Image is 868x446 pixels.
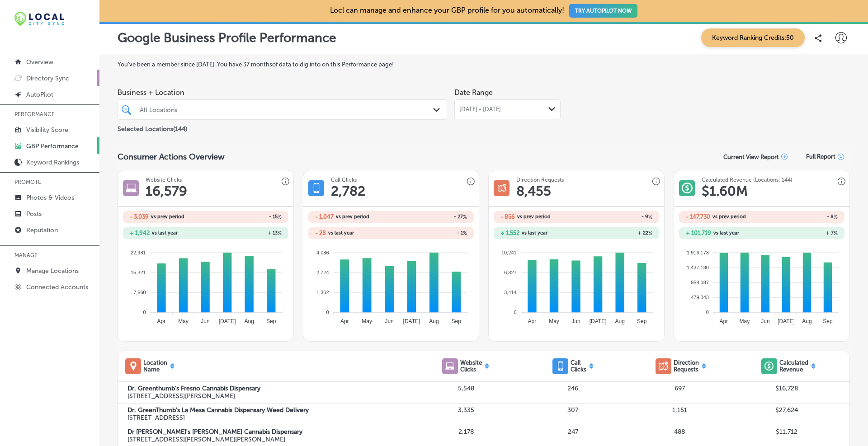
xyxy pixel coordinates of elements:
[823,318,833,324] tspan: Sep
[687,265,709,270] tspan: 1,437,130
[219,318,236,324] tspan: [DATE]
[336,214,369,219] span: vs prev period
[452,318,462,324] tspan: Sep
[316,249,329,255] tspan: 4,086
[761,318,769,324] tspan: Jun
[463,230,467,236] span: %
[26,283,88,291] p: Connected Accounts
[391,230,467,236] h2: - 1
[127,436,413,443] p: [STREET_ADDRESS][PERSON_NAME][PERSON_NAME]
[152,230,178,235] span: vs last year
[315,230,326,236] h2: - 28
[130,230,150,236] h2: + 1,942
[516,183,551,199] h1: 8,455
[26,210,42,218] p: Posts
[459,106,501,113] span: [DATE] - [DATE]
[130,213,149,220] h2: - 3,039
[733,428,840,436] p: $11,712
[412,385,519,392] p: 5,548
[549,318,559,324] tspan: May
[590,318,607,324] tspan: [DATE]
[118,122,187,133] p: Selected Locations ( 144 )
[131,270,146,275] tspan: 15,321
[26,126,68,134] p: Visibility Score
[806,153,835,160] span: Full Report
[118,88,447,97] span: Business + Location
[500,230,519,236] h2: + 1,552
[133,290,146,295] tspan: 7,660
[146,183,187,199] h1: 16,579
[691,295,709,300] tspan: 479,043
[316,290,329,295] tspan: 1,362
[691,280,709,285] tspan: 958,087
[429,318,439,324] tspan: Aug
[762,214,838,220] h2: - 8
[687,249,709,255] tspan: 1,916,173
[245,318,254,324] tspan: Aug
[26,194,74,202] p: Photos & Videos
[143,359,167,373] p: Location Name
[686,213,710,220] h2: - 147,730
[278,230,282,236] span: %
[14,12,64,26] img: 12321ecb-abad-46dd-be7f-2600e8d3409flocal-city-sync-logo-rectangle.png
[118,30,336,45] p: Google Business Profile Performance
[140,106,434,113] div: All Locations
[362,318,373,324] tspan: May
[522,230,547,235] span: vs last year
[127,428,413,436] label: Dr [PERSON_NAME]'s [PERSON_NAME] Cannabis Dispensary
[834,214,838,220] span: %
[519,385,626,392] p: 246
[637,318,647,324] tspan: Sep
[151,214,184,219] span: vs prev period
[723,154,779,160] p: Current View Report
[571,359,586,373] p: Call Clicks
[460,359,482,373] p: Website Clicks
[206,214,282,220] h2: - 15
[127,385,413,392] label: Dr. Greenthumb's Fresno Cannabis Dispensary
[26,267,79,275] p: Manage Locations
[266,318,276,324] tspan: Sep
[500,213,515,220] h2: - 856
[528,318,537,324] tspan: Apr
[146,177,182,183] h3: Website Clicks
[762,230,838,236] h2: + 7
[701,28,805,47] span: Keyword Ranking Credits: 50
[802,318,811,324] tspan: Aug
[674,359,699,373] p: Direction Requests
[201,318,210,324] tspan: Jun
[686,230,711,236] h2: + 101,719
[403,318,420,324] tspan: [DATE]
[519,428,626,436] p: 247
[315,213,334,220] h2: - 1,047
[706,310,709,315] tspan: 0
[26,226,58,234] p: Reputation
[26,91,53,99] p: AutoPilot
[778,318,795,324] tspan: [DATE]
[127,414,413,422] p: [STREET_ADDRESS]
[26,142,79,150] p: GBP Performance
[712,214,746,219] span: vs prev period
[576,230,652,236] h2: + 22
[326,310,329,315] tspan: 0
[626,385,733,392] p: 697
[463,214,467,220] span: %
[720,318,728,324] tspan: Apr
[331,183,365,199] h1: 2,782
[385,318,394,324] tspan: Jun
[127,392,413,400] p: [STREET_ADDRESS][PERSON_NAME]
[26,75,69,82] p: Directory Sync
[834,230,838,236] span: %
[519,406,626,414] p: 307
[626,428,733,436] p: 488
[702,183,748,199] h1: $ 1.60M
[178,318,189,324] tspan: May
[26,159,79,166] p: Keyword Rankings
[648,230,652,236] span: %
[340,318,349,324] tspan: Apr
[648,214,652,220] span: %
[740,318,750,324] tspan: May
[504,290,517,295] tspan: 3,414
[713,230,739,235] span: vs last year
[501,249,517,255] tspan: 10,241
[118,152,225,162] span: Consumer Actions Overview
